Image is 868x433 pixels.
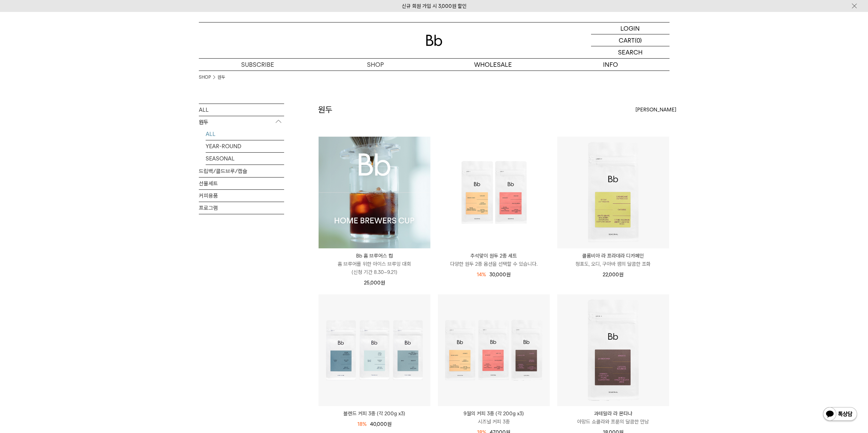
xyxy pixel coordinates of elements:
a: SEASONAL [206,153,284,165]
img: 9월의 커피 3종 (각 200g x3) [438,294,550,406]
span: 40,000 [370,421,392,427]
span: 원 [381,280,385,286]
span: 원 [387,421,392,427]
a: 과테말라 라 몬타냐 아망드 쇼콜라와 프룬의 달콤한 만남 [557,409,669,426]
p: SEARCH [618,46,643,58]
span: 22,000 [603,272,623,278]
a: 신규 회원 가입 시 3,000원 할인 [402,3,467,9]
p: 추석맞이 원두 2종 세트 [438,252,550,260]
p: 원두 [199,116,284,128]
span: 25,000 [364,280,385,286]
a: 선물세트 [199,177,284,189]
a: 추석맞이 원두 2종 세트 다양한 원두 2종 옵션을 선택할 수 있습니다. [438,252,550,268]
img: 블렌드 커피 3종 (각 200g x3) [319,294,430,406]
p: 시즈널 커피 3종 [438,418,550,426]
a: CART (0) [591,34,670,46]
img: 과테말라 라 몬타냐 [557,294,669,406]
p: LOGIN [620,22,640,34]
a: 블렌드 커피 3종 (각 200g x3) [319,409,430,418]
span: 원 [506,272,511,278]
p: 아망드 쇼콜라와 프룬의 달콤한 만남 [557,418,669,426]
a: ALL [199,104,284,116]
a: 콜롬비아 라 프라데라 디카페인 청포도, 오디, 구아바 잼의 달콤한 조화 [557,252,669,268]
p: CART [619,34,635,46]
img: 콜롬비아 라 프라데라 디카페인 [557,137,669,248]
p: 콜롬비아 라 프라데라 디카페인 [557,252,669,260]
img: 추석맞이 원두 2종 세트 [438,137,550,248]
p: 과테말라 라 몬타냐 [557,409,669,418]
a: 9월의 커피 3종 (각 200g x3) 시즈널 커피 3종 [438,409,550,426]
a: Bb 홈 브루어스 컵 [319,137,430,248]
div: 14% [477,270,486,279]
span: 30,000 [489,272,511,278]
p: Bb 홈 브루어스 컵 [319,252,430,260]
img: 1000001223_add2_021.jpg [319,137,430,248]
img: 로고 [426,35,442,46]
p: (0) [635,34,642,46]
a: Bb 홈 브루어스 컵 홈 브루어를 위한 아이스 브루잉 대회(신청 기간 8.30~9.21) [319,252,430,276]
p: 홈 브루어를 위한 아이스 브루잉 대회 (신청 기간 8.30~9.21) [319,260,430,276]
p: WHOLESALE [434,59,552,71]
span: [PERSON_NAME] [635,106,676,114]
a: LOGIN [591,22,670,34]
p: INFO [552,59,670,71]
h2: 원두 [318,104,333,115]
a: 프로그램 [199,202,284,214]
a: SHOP [199,74,211,81]
div: 18% [357,420,367,428]
span: 원 [619,272,623,278]
a: SUBSCRIBE [199,59,317,71]
a: 드립백/콜드브루/캡슐 [199,165,284,177]
a: YEAR-ROUND [206,140,284,152]
img: 카카오톡 채널 1:1 채팅 버튼 [822,406,858,423]
p: 다양한 원두 2종 옵션을 선택할 수 있습니다. [438,260,550,268]
a: SHOP [317,59,434,71]
p: 청포도, 오디, 구아바 잼의 달콤한 조화 [557,260,669,268]
p: 9월의 커피 3종 (각 200g x3) [438,409,550,418]
a: 커피용품 [199,190,284,202]
a: 원두 [218,74,225,81]
a: ALL [206,128,284,140]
